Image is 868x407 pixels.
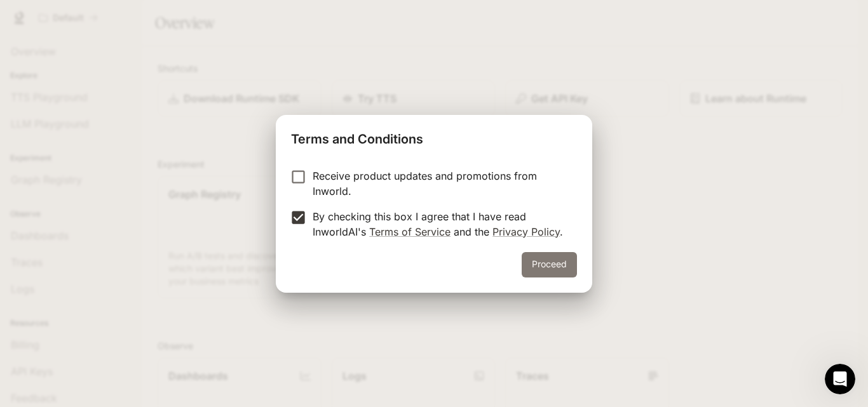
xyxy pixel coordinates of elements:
[276,115,592,158] h2: Terms and Conditions
[313,209,567,239] p: By checking this box I agree that I have read InworldAI's and the .
[492,225,560,238] a: Privacy Policy
[522,252,577,277] button: Proceed
[313,168,567,199] p: Receive product updates and promotions from Inworld.
[369,225,451,238] a: Terms of Service
[825,364,855,394] iframe: Intercom live chat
